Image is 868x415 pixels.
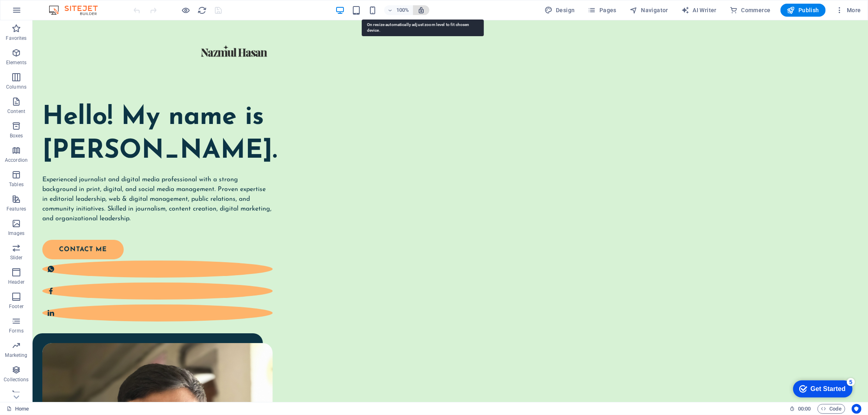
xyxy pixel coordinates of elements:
[6,35,26,41] p: Favorites
[9,303,24,310] p: Footer
[832,4,864,17] button: More
[8,279,24,285] p: Header
[7,108,25,115] p: Content
[4,4,64,21] div: Get Started 5 items remaining, 0% complete
[585,4,620,17] button: Pages
[9,181,24,188] p: Tables
[6,59,27,66] p: Elements
[9,328,24,334] p: Forms
[588,6,617,14] span: Pages
[8,230,25,237] p: Images
[5,157,28,163] p: Accordion
[7,206,26,212] p: Features
[626,4,671,17] button: Navigator
[781,4,826,17] button: Publish
[384,5,413,15] button: 100%
[197,5,207,15] button: reload
[821,404,842,414] span: Code
[678,4,720,17] button: AI Writer
[4,376,28,383] p: Collections
[6,84,26,90] p: Columns
[22,9,57,16] div: Get Started
[10,133,23,139] p: Boxes
[789,404,811,414] h6: Session time
[726,4,774,17] button: Commerce
[541,4,578,17] button: Design
[787,6,819,14] span: Publish
[58,2,66,10] div: 5
[181,5,191,15] button: Click here to leave preview mode and continue editing
[5,352,27,359] p: Marketing
[835,6,861,14] span: More
[852,404,861,414] button: Usercentrics
[630,6,668,14] span: Navigator
[804,406,805,412] span: :
[818,404,845,414] button: Code
[7,404,29,414] a: Click to cancel selection. Double-click to open Pages
[10,254,23,261] p: Slider
[396,5,409,15] h6: 100%
[198,6,207,15] i: Reload page
[681,6,717,14] span: AI Writer
[798,404,811,414] span: 00 00
[544,6,575,14] span: Design
[730,6,771,14] span: Commerce
[47,5,108,15] img: Editor Logo
[541,4,578,17] div: Design (Ctrl+Alt+Y)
